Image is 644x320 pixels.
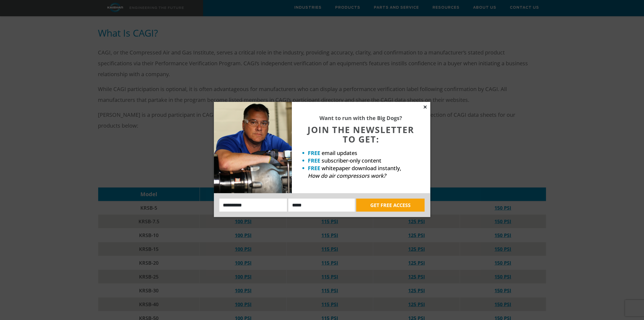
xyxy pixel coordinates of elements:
[320,114,402,122] strong: Want to run with the Big Dogs?
[308,124,414,145] span: JOIN THE NEWSLETTER TO GET:
[322,164,401,172] span: whitepaper download instantly,
[288,199,355,212] input: Email
[322,157,382,164] span: subscriber-only content
[423,105,428,109] button: Close
[322,149,358,157] span: email updates
[308,157,321,164] strong: FREE
[308,164,321,172] strong: FREE
[308,172,386,179] em: How do air compressors work?
[356,199,425,212] button: GET FREE ACCESS
[308,149,321,157] strong: FREE
[219,199,287,212] input: Name:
